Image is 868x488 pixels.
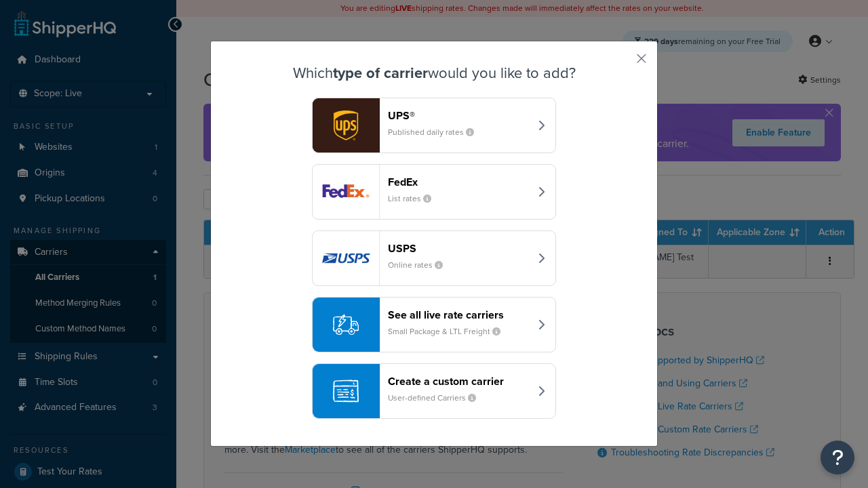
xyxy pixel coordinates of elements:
small: List rates [388,192,442,205]
small: Small Package & LTL Freight [388,325,511,338]
header: See all live rate carriers [388,308,530,321]
img: ups logo [313,98,379,152]
small: User-defined Carriers [388,392,487,404]
small: Online rates [388,259,454,271]
img: icon-carrier-custom-c93b8a24.svg [333,378,359,404]
button: Create a custom carrierUser-defined Carriers [312,363,556,419]
button: usps logoUSPSOnline rates [312,230,556,286]
header: USPS [388,242,530,255]
button: Open Resource Center [821,441,854,474]
header: FedEx [388,176,530,188]
img: usps logo [313,231,379,285]
button: See all live rate carriersSmall Package & LTL Freight [312,297,556,352]
small: Published daily rates [388,126,485,138]
strong: type of carrier [333,62,428,84]
h3: Which would you like to add? [245,65,623,81]
img: fedEx logo [313,165,379,219]
header: UPS® [388,109,530,122]
header: Create a custom carrier [388,375,530,388]
img: icon-carrier-liverate-becf4550.svg [333,312,359,338]
button: ups logoUPS®Published daily rates [312,98,556,153]
button: fedEx logoFedExList rates [312,164,556,220]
